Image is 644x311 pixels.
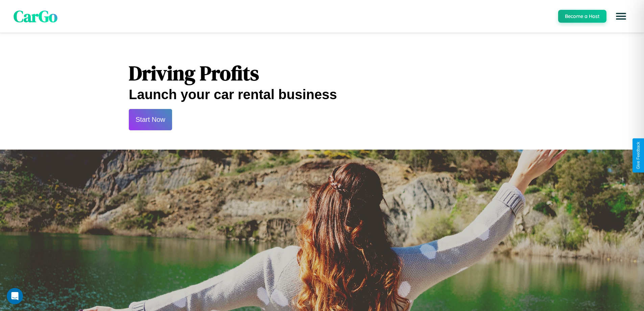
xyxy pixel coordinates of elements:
[612,7,630,26] button: Open menu
[7,288,23,304] div: Open Intercom Messenger
[14,5,57,27] span: CarGo
[129,109,172,130] button: Start Now
[129,87,515,102] h2: Launch your car rental business
[558,10,606,23] button: Become a Host
[636,142,641,169] div: Give Feedback
[129,59,515,87] h1: Driving Profits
